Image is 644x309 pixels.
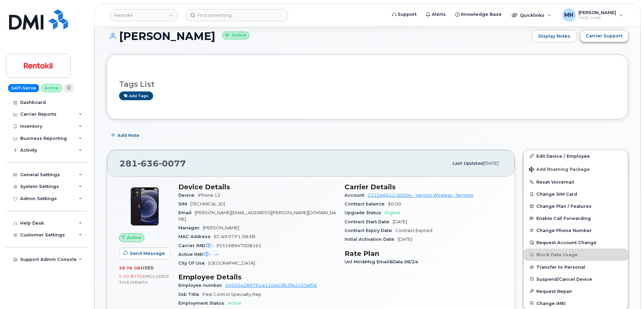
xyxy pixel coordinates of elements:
[127,234,141,241] span: Active
[345,237,398,242] span: Initial Activation Date
[368,193,473,198] a: 221546612-00004 - Verizon Wireless - Terminix
[524,212,628,224] button: Enable Call Forwarding
[524,236,628,248] button: Request Account Change
[107,30,529,42] h1: [PERSON_NAME]
[119,158,186,168] span: 281
[198,193,220,198] span: iPhone 12
[524,248,628,261] button: Block Data Usage
[524,285,628,297] button: Request Repair
[524,200,628,212] button: Change Plan / Features
[178,243,216,248] span: Carrier IMEI
[216,243,261,248] span: 355168947008161
[451,8,506,21] a: Knowledge Base
[529,167,590,173] span: Add Roaming Package
[393,219,407,224] span: [DATE]
[124,186,165,227] img: iPhone_12.jpg
[186,9,288,21] input: Find something...
[564,11,573,19] span: MH
[178,193,198,198] span: Device
[524,162,628,176] button: Add Roaming Package
[214,252,218,257] span: —
[524,224,628,236] button: Change Phone Number
[178,292,203,297] span: Job Title
[578,10,616,15] span: [PERSON_NAME]
[385,210,400,215] span: Eligible
[119,266,141,270] span: 28.76 GB
[208,261,255,266] span: [GEOGRAPHIC_DATA]
[398,11,417,18] span: Support
[536,204,592,209] span: Change Plan / Features
[578,15,616,21] span: Help Desk
[532,30,577,43] a: Display Notes
[178,283,225,288] span: Employee number
[178,273,336,281] h3: Employee Details
[432,11,446,18] span: Alerts
[119,91,153,100] a: Add tags
[119,274,145,279] span: 0.00 Bytes
[178,261,208,266] span: City Of Use
[536,216,591,221] span: Enable Call Forwarding
[345,183,503,191] h3: Carrier Details
[398,237,412,242] span: [DATE]
[130,250,165,257] span: Send Message
[178,234,214,239] span: MAC Address
[119,274,169,285] span: included this month
[345,201,388,206] span: Contract balance
[214,234,255,239] span: EC:A9:07:F1:5B:EB
[107,129,145,142] button: Add Note
[178,210,195,215] span: Email
[524,273,628,285] button: Suspend/Cancel Device
[141,265,154,270] span: used
[110,9,177,21] a: Rentokil
[524,150,628,162] a: Edit Device / Employee
[228,301,242,306] span: Active
[580,30,628,42] button: Carrier Support
[345,259,422,264] span: Unl Min&Msg Email&Data 08/24
[520,12,544,18] span: Quicklinks
[178,210,336,221] span: [PERSON_NAME][EMAIL_ADDRESS][PERSON_NAME][DOMAIN_NAME]
[421,8,451,21] a: Alerts
[586,33,622,39] span: Carrier Support
[524,261,628,273] button: Transfer to Personal
[345,193,368,198] span: Account
[119,80,616,88] h3: Tags List
[395,228,432,233] span: Contract Expired
[461,11,502,18] span: Knowledge Base
[387,8,421,21] a: Support
[159,158,186,168] span: 0077
[558,8,628,22] div: Melissa Hoye
[524,176,628,188] button: Reset Voicemail
[222,32,249,39] small: Active
[345,210,385,215] span: Upgrade Status
[507,8,556,22] div: Quicklinks
[178,301,228,306] span: Employment Status
[119,247,171,260] button: Send Message
[536,276,592,281] span: Suspend/Cancel Device
[345,228,395,233] span: Contract Expiry Date
[178,252,214,257] span: Active IMEI
[178,183,336,191] h3: Device Details
[452,161,483,166] span: Last updated
[203,225,239,230] span: [PERSON_NAME]
[138,158,159,168] span: 636
[388,201,401,206] span: $0.00
[117,132,139,139] span: Add Note
[524,188,628,200] button: Change SIM Card
[225,283,317,288] a: 040554289761e110463fb3fe2153af06
[345,249,503,258] h3: Rate Plan
[203,292,261,297] span: Pest Control Specialty Rep
[178,225,203,230] span: Manager
[345,219,393,224] span: Contract Start Date
[483,161,498,166] span: [DATE]
[190,201,225,206] span: [TECHNICAL_ID]
[178,201,190,206] span: SIM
